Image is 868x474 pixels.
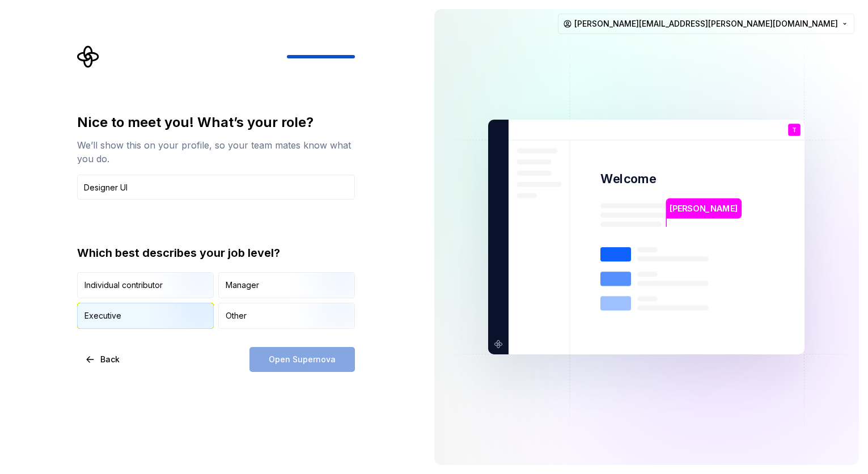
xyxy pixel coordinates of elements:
[226,280,259,291] div: Manager
[670,202,738,215] p: [PERSON_NAME]
[574,18,838,29] span: [PERSON_NAME][EMAIL_ADDRESS][PERSON_NAME][DOMAIN_NAME]
[77,347,129,372] button: Back
[84,310,121,321] div: Executive
[77,45,100,68] svg: Supernova Logo
[77,113,355,132] div: Nice to meet you! What’s your role?
[226,310,247,321] div: Other
[77,175,355,200] input: Job title
[600,171,656,187] p: Welcome
[558,14,854,34] button: [PERSON_NAME][EMAIL_ADDRESS][PERSON_NAME][DOMAIN_NAME]
[77,138,355,166] div: We’ll show this on your profile, so your team mates know what you do.
[792,127,797,133] p: T
[84,280,163,291] div: Individual contributor
[100,354,120,365] span: Back
[77,245,355,261] div: Which best describes your job level?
